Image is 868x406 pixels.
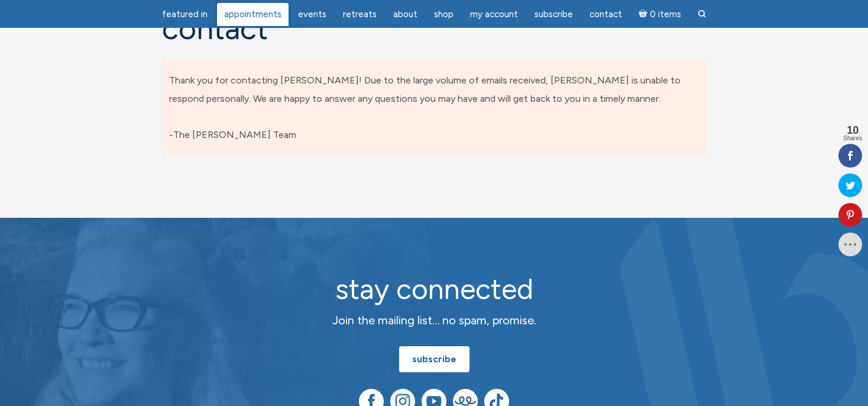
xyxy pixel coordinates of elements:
[162,12,706,46] h1: Contact
[298,9,326,20] span: Events
[169,72,699,144] p: Thank you for contacting [PERSON_NAME]! Due to the large volume of emails received, [PERSON_NAME]...
[590,9,622,20] span: Contact
[162,9,208,20] span: featured in
[434,9,454,20] span: Shop
[224,9,281,20] span: Appointments
[224,273,644,305] h2: stay connected
[639,9,650,20] i: Cart
[393,9,417,20] span: About
[527,3,580,26] a: Subscribe
[217,3,289,26] a: Appointments
[336,3,384,26] a: Retreats
[650,10,681,19] span: 0 items
[470,9,518,20] span: My Account
[399,346,469,372] a: subscribe
[291,3,333,26] a: Events
[535,9,573,20] span: Subscribe
[386,3,425,26] a: About
[843,136,862,141] span: Shares
[224,311,644,330] p: Join the mailing list… no spam, promise.
[343,9,377,20] span: Retreats
[463,3,525,26] a: My Account
[582,3,629,26] a: Contact
[631,2,688,26] a: Cart0 items
[843,125,862,136] span: 10
[427,3,461,26] a: Shop
[155,3,215,26] a: featured in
